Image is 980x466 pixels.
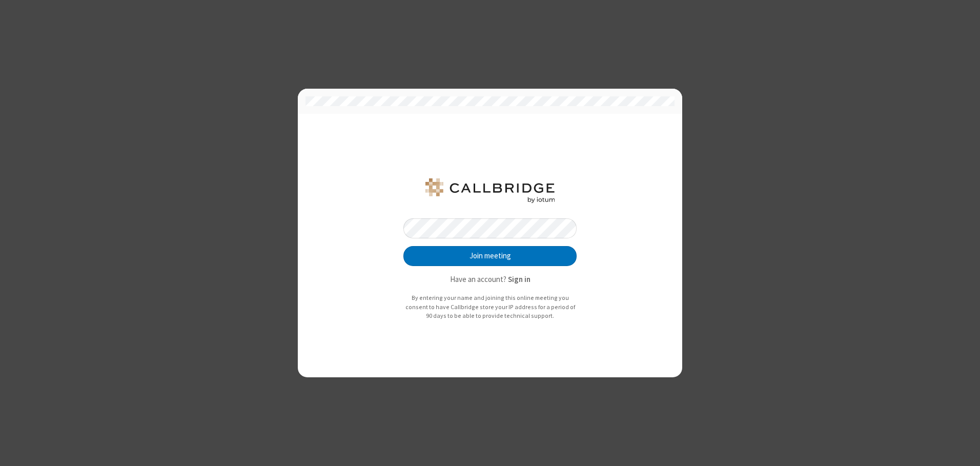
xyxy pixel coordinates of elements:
p: By entering your name and joining this online meeting you consent to have Callbridge store your I... [403,293,577,320]
button: Join meeting [403,246,577,267]
img: QA Selenium DO NOT DELETE OR CHANGE [423,178,557,203]
button: Sign in [508,274,530,286]
p: Have an account? [403,274,577,286]
strong: Sign in [508,274,530,284]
